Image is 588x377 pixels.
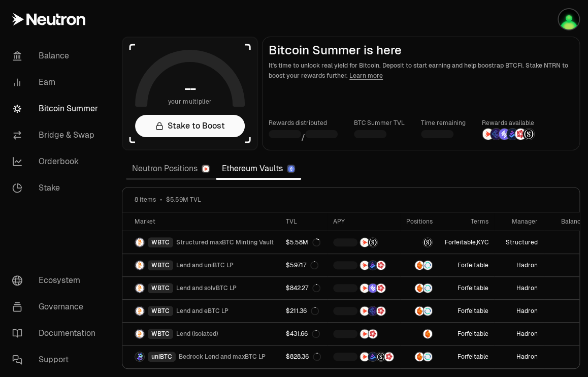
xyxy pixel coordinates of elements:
[559,9,579,29] img: Neutron-Mars-Metamask Acc 1
[286,217,321,226] div: TVL
[269,128,338,144] div: /
[439,231,495,254] a: Forfeitable,KYC
[499,129,510,140] img: Solv Points
[122,323,280,345] a: WBTC LogoWBTCLend (Isolated)
[458,353,488,361] button: Forfeitable
[491,129,502,140] img: EtherFi Points
[423,306,432,316] img: Supervault
[400,254,439,276] a: AmberSupervault
[126,159,216,179] a: Neutron Positions
[333,352,394,362] button: NTRNBedrock DiamondsStructured PointsMars Fragments
[495,300,544,322] a: Hadron
[176,284,237,292] span: Lend and solvBTC LP
[327,323,400,345] a: NTRNMars Fragments
[135,261,144,270] img: WBTC Logo
[176,261,234,269] span: Lend and uniBTC LP
[216,159,301,179] a: Ethereum Vaults
[477,238,488,246] button: KYC
[495,345,544,368] a: Hadron
[280,323,327,345] a: $431.66
[269,118,338,128] p: Rewards distributed
[135,217,274,226] div: Market
[148,329,173,339] div: WBTC
[4,175,110,201] a: Stake
[4,267,110,294] a: Ecosystem
[360,352,369,361] img: NTRN
[406,237,433,247] button: maxBTC
[415,261,424,270] img: Amber
[406,260,433,270] button: AmberSupervault
[148,237,173,247] div: WBTC
[376,352,385,361] img: Structured Points
[550,217,584,226] div: Balance
[406,306,433,316] button: AmberSupervault
[203,166,209,172] img: Neutron Logo
[327,300,400,322] a: NTRNEtherFi PointsMars Fragments
[327,345,400,368] a: NTRNBedrock DiamondsStructured PointsMars Fragments
[384,352,394,361] img: Mars Fragments
[179,353,266,361] span: Bedrock Lend and maxBTC LP
[148,260,173,270] div: WBTC
[368,261,377,270] img: Bedrock Diamonds
[280,231,327,254] a: $5.58M
[445,217,488,226] div: Terms
[286,284,320,292] div: $842.27
[4,347,110,373] a: Support
[495,323,544,345] a: Hadron
[333,329,394,339] button: NTRNMars Fragments
[495,277,544,299] a: Hadron
[495,231,544,254] a: Structured
[360,238,369,247] img: NTRN
[4,69,110,96] a: Earn
[360,261,369,270] img: NTRN
[458,261,488,269] button: Forfeitable
[406,217,433,226] div: Positions
[269,43,573,57] h2: Bitcoin Summer is here
[4,96,110,122] a: Bitcoin Summer
[333,237,394,247] button: NTRNStructured Points
[458,307,488,315] button: Forfeitable
[507,129,518,140] img: Bedrock Diamonds
[280,345,327,368] a: $828.36
[423,238,432,247] img: maxBTC
[176,307,228,315] span: Lend and eBTC LP
[482,129,494,140] img: NTRN
[280,300,327,322] a: $211.36
[360,329,369,338] img: NTRN
[349,72,383,80] a: Learn more
[523,129,534,140] img: Structured Points
[415,284,424,293] img: Amber
[406,283,433,293] button: AmberSupervault
[4,122,110,148] a: Bridge & Swap
[135,352,144,361] img: uniBTC Logo
[400,231,439,254] a: maxBTC
[368,329,377,338] img: Mars Fragments
[286,261,318,269] div: $597.17
[135,115,245,137] a: Stake to Boost
[327,254,400,276] a: NTRNBedrock DiamondsMars Fragments
[458,330,488,338] button: Forfeitable
[376,261,385,270] img: Mars Fragments
[122,254,280,276] a: WBTC LogoWBTCLend and uniBTC LP
[458,284,488,292] button: Forfeitable
[423,284,432,293] img: Supervault
[368,284,377,293] img: Solv Points
[423,329,432,338] img: Amber
[280,277,327,299] a: $842.27
[176,330,218,338] span: Lend (Isolated)
[415,352,424,361] img: Amber
[122,277,280,299] a: WBTC LogoWBTCLend and solvBTC LP
[333,306,394,316] button: NTRNEtherFi PointsMars Fragments
[4,320,110,347] a: Documentation
[439,277,495,299] a: Forfeitable
[280,254,327,276] a: $597.17
[286,330,320,338] div: $431.66
[445,238,488,246] span: ,
[423,352,432,361] img: Supervault
[288,166,295,172] img: Ethereum Logo
[148,306,173,316] div: WBTC
[368,238,377,247] img: Structured Points
[166,196,201,204] span: $5.59M TVL
[4,148,110,175] a: Orderbook
[354,118,405,128] p: BTC Summer TVL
